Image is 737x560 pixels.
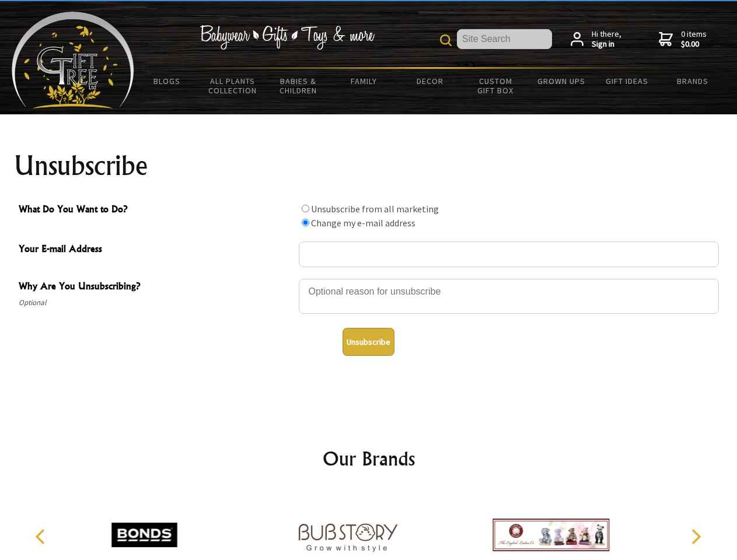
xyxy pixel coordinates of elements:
[660,69,726,93] a: Brands
[463,69,529,103] a: Custom Gift Box
[302,219,309,226] input: What Do You Want to Do?
[200,25,375,50] img: Babywear - Gifts - Toys & more
[681,39,707,50] strong: $0.00
[397,69,463,93] a: Decor
[440,34,452,46] img: product search
[683,524,708,549] button: Next
[19,202,293,219] span: What Do You Want to Do?
[200,69,266,103] a: All Plants Collection
[594,69,660,93] a: Gift Ideas
[592,39,621,50] strong: Sign in
[14,152,724,180] h1: Unsubscribe
[457,29,552,49] input: Site Search
[311,203,439,215] label: Unsubscribe from all marketing
[266,69,331,103] a: Babies & Children
[299,242,719,267] input: Your E-mail Address
[19,242,293,258] span: Your E-mail Address
[311,217,415,229] label: Change my e-mail address
[331,69,397,93] a: Family
[19,296,293,310] span: Optional
[659,29,707,50] a: 0 items$0.00
[571,29,621,50] a: Hi there,Sign in
[23,444,714,473] h2: Our Brands
[12,12,134,108] img: Babyware - Gifts - Toys and more...
[29,524,55,549] button: Previous
[299,279,719,314] textarea: Why Are You Unsubscribing?
[302,205,309,212] input: What Do You Want to Do?
[19,279,293,296] span: Why Are You Unsubscribing?
[681,29,707,50] span: 0 items
[134,69,200,93] a: BLOGS
[343,328,394,356] button: Unsubscribe
[592,29,621,50] span: Hi there,
[528,69,594,93] a: Grown Ups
